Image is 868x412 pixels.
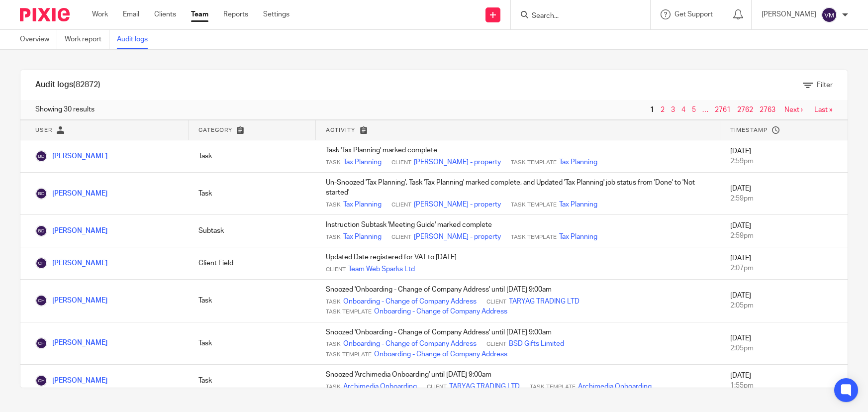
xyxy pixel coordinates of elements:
[35,337,47,349] img: Chloe Hooton
[35,260,107,267] a: [PERSON_NAME]
[35,150,47,162] img: Barbara Demetriou
[35,257,47,269] img: Chloe Hooton
[720,140,848,173] td: [DATE]
[326,233,341,241] span: Task
[343,157,382,167] a: Tax Planning
[263,9,289,19] a: Settings
[189,322,316,364] td: Task
[730,156,838,166] div: 2:59pm
[730,194,838,204] div: 2:59pm
[326,127,355,133] span: Activity
[35,153,107,160] a: [PERSON_NAME]
[316,280,720,322] td: Snoozed 'Onboarding - Change of Company Address' until [DATE] 9:00am
[675,11,713,18] span: Get Support
[486,298,506,306] span: Client
[737,106,753,113] a: 2762
[316,173,720,215] td: Un-Snoozed 'Tax Planning', Task 'Tax Planning' marked complete, and Updated 'Tax Planning' job st...
[414,157,501,167] a: [PERSON_NAME] - property
[671,106,675,113] a: 3
[92,9,108,19] a: Work
[730,231,838,241] div: 2:59pm
[692,106,696,113] a: 5
[648,106,833,114] nav: pager
[391,233,411,241] span: Client
[730,343,838,353] div: 2:05pm
[35,225,47,237] img: Barbara Demetriou
[374,307,507,316] a: Onboarding - Change of Company Address
[343,382,417,392] a: Archimedia Onboarding
[343,200,382,209] a: Tax Planning
[189,365,316,397] td: Task
[117,30,155,49] a: Audit logs
[817,82,833,89] span: Filter
[316,215,720,247] td: Instruction Subtask 'Meeting Guide' marked complete
[559,200,597,209] a: Tax Planning
[730,127,768,133] span: Timestamp
[814,106,833,113] a: Last »
[35,297,107,304] a: [PERSON_NAME]
[509,297,579,307] a: TARYAG TRADING LTD
[391,201,411,209] span: Client
[35,127,52,133] span: User
[35,375,47,387] img: Chloe Hooton
[509,339,564,349] a: BSD Gifts Limited
[720,365,848,397] td: [DATE]
[720,173,848,215] td: [DATE]
[316,140,720,173] td: Task 'Tax Planning' marked complete
[559,157,597,167] a: Tax Planning
[65,30,109,49] a: Work report
[35,295,47,307] img: Chloe Hooton
[35,190,107,197] a: [PERSON_NAME]
[35,377,107,384] a: [PERSON_NAME]
[223,9,248,19] a: Reports
[648,104,657,116] span: 1
[414,232,501,242] a: [PERSON_NAME] - property
[35,339,107,346] a: [PERSON_NAME]
[720,247,848,280] td: [DATE]
[427,383,447,391] span: Client
[821,7,837,23] img: svg%3E
[720,280,848,322] td: [DATE]
[189,215,316,247] td: Subtask
[374,349,507,359] a: Onboarding - Change of Company Address
[326,266,346,274] span: Client
[191,9,208,19] a: Team
[511,233,557,241] span: Task Template
[316,322,720,364] td: Snoozed 'Onboarding - Change of Company Address' until [DATE] 9:00am
[681,106,685,113] a: 4
[730,381,838,391] div: 1:55pm
[578,382,652,392] a: Archimedia Onboarding
[449,382,520,392] a: TARYAG TRADING LTD
[35,188,47,200] img: Barbara Demetriou
[661,106,665,113] a: 2
[730,263,838,273] div: 2:07pm
[35,104,95,114] span: Showing 30 results
[531,12,620,21] input: Search
[762,9,816,19] p: [PERSON_NAME]
[391,159,411,167] span: Client
[343,232,382,242] a: Tax Planning
[326,340,341,348] span: Task
[760,106,775,113] a: 2763
[511,159,557,167] span: Task Template
[720,215,848,247] td: [DATE]
[414,200,501,209] a: [PERSON_NAME] - property
[559,232,597,242] a: Tax Planning
[511,201,557,209] span: Task Template
[154,9,176,19] a: Clients
[198,127,232,133] span: Category
[189,247,316,280] td: Client Field
[189,140,316,173] td: Task
[316,247,720,280] td: Updated Date registered for VAT to [DATE]
[20,8,70,21] img: Pixie
[20,30,57,49] a: Overview
[326,383,341,391] span: Task
[720,322,848,364] td: [DATE]
[35,227,107,234] a: [PERSON_NAME]
[123,9,139,19] a: Email
[326,201,341,209] span: Task
[326,298,341,306] span: Task
[715,106,731,113] a: 2761
[530,383,576,391] span: Task Template
[700,104,711,116] span: …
